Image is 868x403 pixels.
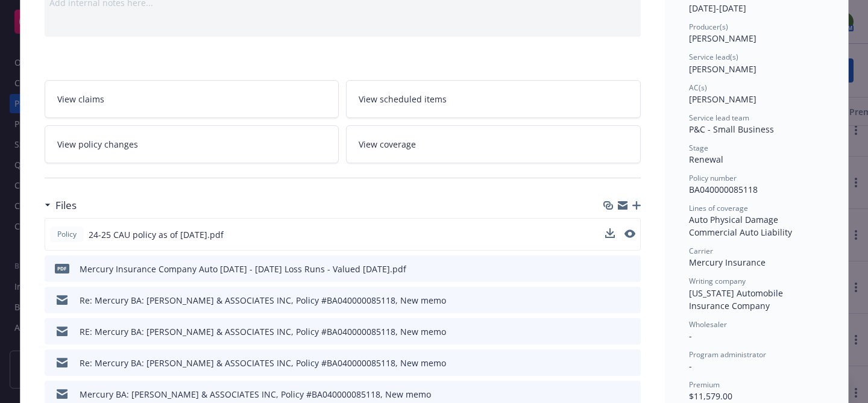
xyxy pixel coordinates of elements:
[689,203,748,213] span: Lines of coverage
[689,360,692,372] span: -
[689,154,723,165] span: Renewal
[689,276,746,286] span: Writing company
[689,330,692,342] span: -
[359,93,447,105] span: View scheduled items
[605,228,615,241] button: download file
[80,325,446,338] div: RE: Mercury BA: [PERSON_NAME] & ASSOCIATES INC, Policy #BA040000085118, New memo
[606,294,615,307] button: download file
[689,226,824,239] div: Commercial Auto Liability
[689,22,728,32] span: Producer(s)
[45,80,339,118] a: View claims
[606,388,615,401] button: download file
[80,388,431,401] div: Mercury BA: [PERSON_NAME] & ASSOCIATES INC, Policy #BA040000085118, New memo
[625,357,636,369] button: preview file
[624,228,635,241] button: preview file
[689,390,732,402] span: $11,579.00
[80,357,446,369] div: Re: Mercury BA: [PERSON_NAME] & ASSOCIATES INC, Policy #BA040000085118, New memo
[689,143,708,153] span: Stage
[625,294,636,307] button: preview file
[624,230,635,238] button: preview file
[625,388,636,401] button: preview file
[689,123,774,135] span: P&C - Small Business
[55,264,69,273] span: pdf
[625,263,636,275] button: preview file
[55,229,79,240] span: Policy
[689,257,766,268] span: Mercury Insurance
[689,349,766,360] span: Program administrator
[605,228,615,238] button: download file
[606,325,615,338] button: download file
[689,184,758,195] span: BA040000085118
[689,380,720,390] span: Premium
[689,83,707,93] span: AC(s)
[89,228,224,241] span: 24-25 CAU policy as of [DATE].pdf
[346,125,641,163] a: View coverage
[689,63,756,75] span: [PERSON_NAME]
[359,138,416,151] span: View coverage
[689,319,727,330] span: Wholesaler
[57,138,138,151] span: View policy changes
[689,93,756,105] span: [PERSON_NAME]
[55,198,77,213] h3: Files
[689,33,756,44] span: [PERSON_NAME]
[57,93,104,105] span: View claims
[346,80,641,118] a: View scheduled items
[606,263,615,275] button: download file
[689,52,738,62] span: Service lead(s)
[80,263,406,275] div: Mercury Insurance Company Auto [DATE] - [DATE] Loss Runs - Valued [DATE].pdf
[689,246,713,256] span: Carrier
[625,325,636,338] button: preview file
[689,113,749,123] span: Service lead team
[45,125,339,163] a: View policy changes
[606,357,615,369] button: download file
[689,213,824,226] div: Auto Physical Damage
[80,294,446,307] div: Re: Mercury BA: [PERSON_NAME] & ASSOCIATES INC, Policy #BA040000085118, New memo
[689,287,785,311] span: [US_STATE] Automobile Insurance Company
[689,173,737,183] span: Policy number
[45,198,77,213] div: Files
